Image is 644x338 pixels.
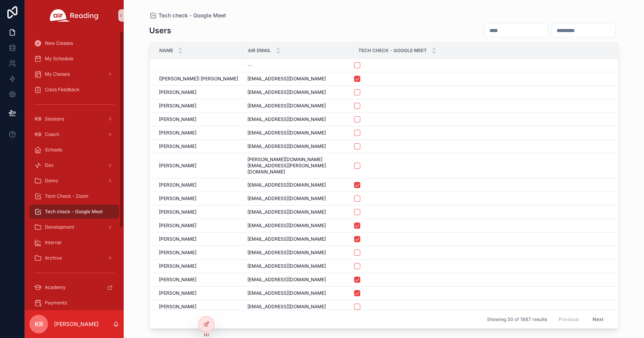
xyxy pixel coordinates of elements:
span: [EMAIL_ADDRESS][DOMAIN_NAME] [247,130,326,136]
span: [PERSON_NAME] [159,163,196,169]
span: Payments [45,300,67,306]
span: Tech Check - Google Meet [358,48,427,54]
span: [PERSON_NAME] [159,223,196,229]
span: My Schedule [45,56,73,62]
span: [EMAIL_ADDRESS][DOMAIN_NAME] [247,223,326,229]
span: [PERSON_NAME] [159,195,196,202]
a: New Classes [29,36,119,50]
span: [EMAIL_ADDRESS][DOMAIN_NAME] [247,103,326,109]
span: Air Email [248,48,271,54]
span: [EMAIL_ADDRESS][DOMAIN_NAME] [247,89,326,95]
span: [EMAIL_ADDRESS][DOMAIN_NAME] [247,195,326,202]
span: [EMAIL_ADDRESS][DOMAIN_NAME] [247,143,326,149]
span: New Classes [45,40,73,46]
span: [PERSON_NAME] [159,89,196,95]
span: Schools [45,147,62,153]
span: [PERSON_NAME] [159,250,196,256]
span: Dev [45,162,54,168]
a: Development [29,220,119,234]
a: Internal [29,236,119,250]
div: scrollable content [25,31,124,310]
span: Archive [45,255,62,261]
span: ([PERSON_NAME]) [PERSON_NAME] [159,76,238,82]
span: [PERSON_NAME] [159,143,196,149]
span: Tech check - Google Meet [158,12,226,19]
span: [EMAIL_ADDRESS][DOMAIN_NAME] [247,76,326,82]
span: Internal [45,239,61,246]
span: [EMAIL_ADDRESS][DOMAIN_NAME] [247,277,326,283]
a: Tech Check - Zoom [29,189,119,203]
p: [PERSON_NAME] [54,320,99,328]
a: Dev [29,158,119,172]
a: Academy [29,280,119,294]
span: [PERSON_NAME] [159,290,196,296]
a: Schools [29,143,119,157]
span: [PERSON_NAME] [159,116,196,122]
a: Demo [29,174,119,188]
span: [EMAIL_ADDRESS][DOMAIN_NAME] [247,116,326,122]
span: My Classes [45,71,70,77]
span: [PERSON_NAME] [159,103,196,109]
span: [EMAIL_ADDRESS][DOMAIN_NAME] [247,290,326,296]
span: [EMAIL_ADDRESS][DOMAIN_NAME] [247,250,326,256]
span: [PERSON_NAME] [159,209,196,215]
img: App logo [50,9,99,22]
span: [PERSON_NAME] [159,236,196,242]
a: My Classes [29,67,119,81]
span: [EMAIL_ADDRESS][DOMAIN_NAME] [247,236,326,242]
a: Archive [29,251,119,265]
h1: Users [149,25,171,36]
span: [EMAIL_ADDRESS][DOMAIN_NAME] [247,182,326,188]
span: KR [35,319,43,329]
span: [EMAIL_ADDRESS][DOMAIN_NAME] [247,304,326,310]
span: -- [247,62,252,68]
span: [EMAIL_ADDRESS][DOMAIN_NAME] [247,263,326,269]
span: Class Feedback [45,87,80,93]
span: Demo [45,178,58,184]
span: [PERSON_NAME] [159,277,196,283]
span: [EMAIL_ADDRESS][DOMAIN_NAME] [247,209,326,215]
span: Academy [45,284,66,290]
span: Showing 30 of 1987 results [487,316,547,323]
span: [PERSON_NAME] [159,263,196,269]
span: [PERSON_NAME] [159,304,196,310]
span: Tech check - Google Meet [45,209,103,215]
a: Tech check - Google Meet [149,12,226,19]
a: Payments [29,296,119,310]
a: Sessions [29,112,119,126]
a: Tech check - Google Meet [29,205,119,219]
span: Sessions [45,116,64,122]
span: Name [159,48,173,54]
button: Next [587,313,609,325]
span: Tech Check - Zoom [45,193,89,199]
a: My Schedule [29,52,119,66]
a: Class Feedback [29,83,119,97]
span: Coach [45,131,59,138]
a: Coach [29,127,119,141]
span: Development [45,224,74,230]
span: [PERSON_NAME] [159,182,196,188]
span: [PERSON_NAME][DOMAIN_NAME][EMAIL_ADDRESS][PERSON_NAME][DOMAIN_NAME] [247,156,349,175]
span: [PERSON_NAME] [159,130,196,136]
